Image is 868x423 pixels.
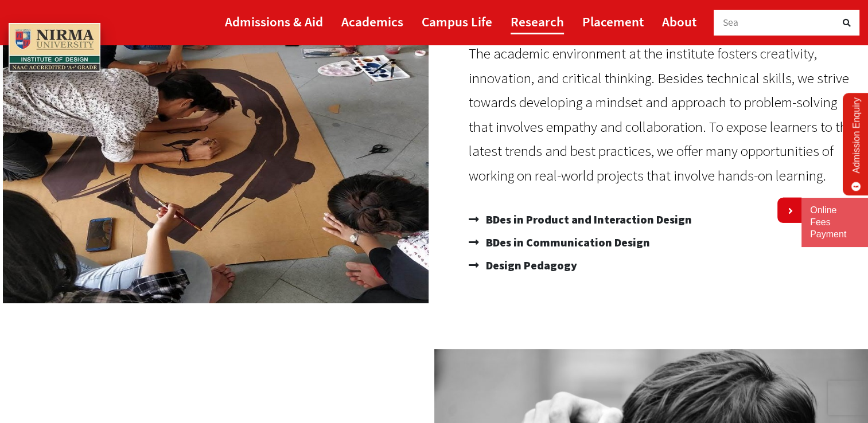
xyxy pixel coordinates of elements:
p: The academic environment at the institute fosters creativity, innovation, and critical thinking. ... [469,41,857,187]
span: BDes in Communication Design [483,231,650,254]
a: About [662,9,696,34]
a: Admissions & Aid [225,9,323,34]
a: Design Pedagogy [469,254,857,277]
a: Campus Life [422,9,492,34]
span: Sea [723,16,739,29]
a: Online Fees Payment [810,205,859,240]
a: Academics [341,9,403,34]
img: main_logo [9,23,100,72]
span: BDes in Product and Interaction Design [483,208,692,231]
span: Design Pedagogy [483,254,577,277]
a: Placement [582,9,644,34]
a: BDes in Product and Interaction Design [469,208,857,231]
a: BDes in Communication Design [469,231,857,254]
a: Research [511,9,564,34]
